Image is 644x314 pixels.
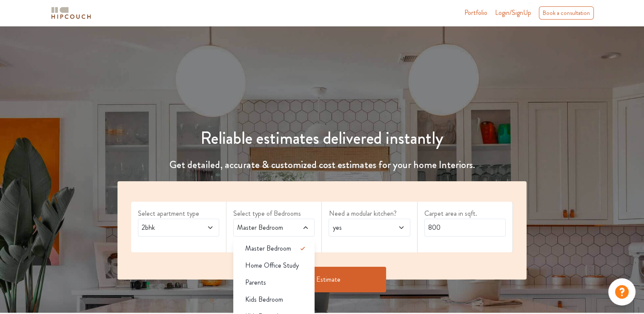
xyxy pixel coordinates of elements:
[329,208,410,219] label: Need a modular kitchen?
[539,6,594,20] div: Book a consultation
[424,208,506,219] label: Carpet area in sqft.
[233,237,315,245] div: select 1 more room(s)
[245,294,283,305] span: Kids Bedroom
[50,3,92,23] span: logo-horizontal.svg
[235,223,291,233] span: Master Bedroom
[140,223,195,233] span: 2bhk
[464,8,487,18] a: Portfolio
[112,159,532,171] h4: Get detailed, accurate & customized cost estimates for your home Interiors.
[258,267,386,292] button: Get Estimate
[424,219,506,237] input: Enter area sqft
[138,208,219,219] label: Select apartment type
[331,223,386,233] span: yes
[245,260,299,271] span: Home Office Study
[245,243,291,254] span: Master Bedroom
[112,128,532,148] h1: Reliable estimates delivered instantly
[50,6,92,20] img: logo-horizontal.svg
[245,277,266,288] span: Parents
[233,208,315,219] label: Select type of Bedrooms
[495,8,531,17] span: Login/SignUp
